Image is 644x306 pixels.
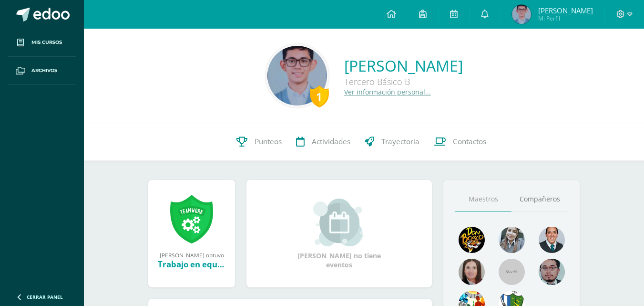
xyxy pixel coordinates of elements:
img: eec80b72a0218df6e1b0c014193c2b59.png [539,227,565,253]
span: Mis cursos [31,39,62,46]
span: Contactos [453,137,486,147]
img: 6f6ecc6fe13b56986030f84861b28ed9.png [267,46,327,106]
a: Archivos [8,57,76,85]
img: 67c3d6f6ad1c930a517675cdc903f95f.png [459,259,485,285]
a: Maestros [455,187,511,211]
span: Archivos [31,67,57,74]
span: Cerrar panel [27,294,63,300]
img: 45bd7986b8947ad7e5894cbc9b781108.png [499,227,525,253]
a: Mis cursos [8,29,76,57]
a: Actividades [289,123,358,161]
span: Punteos [255,137,282,147]
span: Actividades [312,137,350,147]
div: [PERSON_NAME] no tiene eventos [292,199,387,269]
span: [PERSON_NAME] [538,6,593,15]
a: Punteos [229,123,289,161]
a: Compañeros [511,187,568,211]
div: Trabajo en equipo [158,259,225,270]
a: [PERSON_NAME] [344,55,463,76]
div: Tercero Básico B [344,76,463,87]
img: da1f3c9a4408b8f8e14bf912dc92c40c.png [512,5,531,24]
div: [PERSON_NAME] obtuvo [158,251,225,259]
span: Mi Perfil [538,14,593,22]
a: Contactos [427,123,493,161]
img: event_small.png [313,199,365,246]
img: 29fc2a48271e3f3676cb2cb292ff2552.png [459,227,485,253]
span: Trayectoria [381,137,419,147]
a: Ver información personal... [344,87,431,96]
img: d0e54f245e8330cebada5b5b95708334.png [539,259,565,285]
img: 55x55 [499,259,525,285]
div: 1 [310,85,329,107]
a: Trayectoria [358,123,427,161]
